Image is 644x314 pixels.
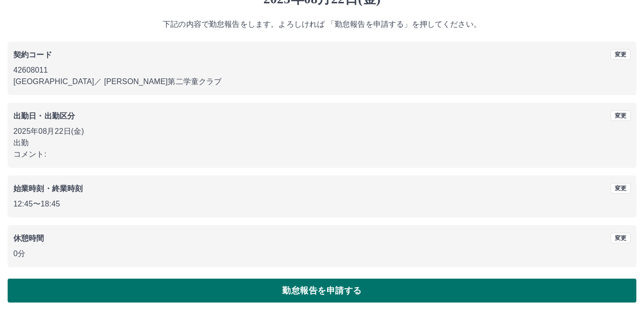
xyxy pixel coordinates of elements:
p: 42608011 [13,65,631,76]
p: [GEOGRAPHIC_DATA] ／ [PERSON_NAME]第二学童クラブ [13,76,631,87]
button: 変更 [611,49,631,60]
button: 変更 [611,233,631,243]
button: 変更 [611,183,631,194]
p: 下記の内容で勤怠報告をします。よろしければ 「勤怠報告を申請する」を押してください。 [8,19,636,30]
p: 12:45 〜 18:45 [13,198,631,210]
b: 休憩時間 [13,234,44,242]
p: 0分 [13,248,631,260]
p: 出勤 [13,137,631,149]
button: 変更 [611,110,631,121]
b: 契約コード [13,51,52,59]
p: コメント: [13,149,631,160]
p: 2025年08月22日(金) [13,126,631,137]
b: 始業時刻・終業時刻 [13,184,83,193]
b: 出勤日・出勤区分 [13,112,75,120]
button: 勤怠報告を申請する [8,279,636,303]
